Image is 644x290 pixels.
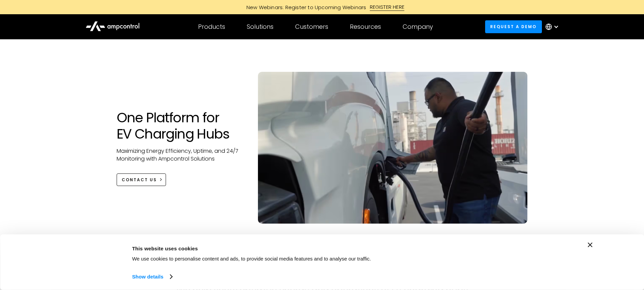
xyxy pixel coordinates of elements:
[240,4,370,11] div: New Webinars: Register to Upcoming Webinars
[295,23,328,30] div: Customers
[132,244,463,252] div: This website uses cookies
[485,20,542,33] a: Request a demo
[122,177,157,183] div: CONTACT US
[132,256,371,262] span: We use cookies to personalise content and ads, to provide social media features and to analyse ou...
[403,23,433,30] div: Company
[247,23,273,30] div: Solutions
[117,147,245,163] p: Maximizing Energy Efficiency, Uptime, and 24/7 Monitoring with Ampcontrol Solutions
[479,243,575,262] button: Okay
[117,109,245,142] h1: One Platform for EV Charging Hubs
[132,272,172,282] a: Show details
[588,243,593,247] button: Close banner
[117,173,166,186] a: CONTACT US
[198,23,225,30] div: Products
[350,23,381,30] div: Resources
[170,3,474,11] a: New Webinars: Register to Upcoming WebinarsREGISTER HERE
[370,3,405,11] div: REGISTER HERE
